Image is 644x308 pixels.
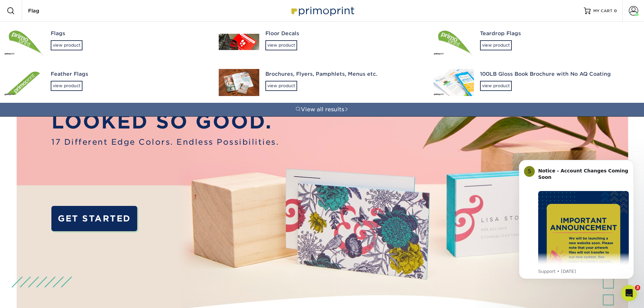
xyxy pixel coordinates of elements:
img: 100LB Gloss Book Brochure with No AQ Coating [433,69,474,96]
a: Brochures, Flyers, Pamphlets, Menus etc.view product [215,62,429,103]
span: 3 [635,285,640,290]
div: view product [480,81,512,91]
div: Brochures, Flyers, Pamphlets, Menus etc. [265,70,421,78]
div: view product [265,40,297,50]
a: Teardrop Flagsview product [429,22,644,62]
a: Floor Decalsview product [215,22,429,62]
img: Feather Flags [4,69,45,96]
div: view product [51,40,82,50]
div: Teardrop Flags [480,30,636,38]
p: LOOKED SO GOOD. [51,107,279,136]
img: Teardrop Flags [433,28,474,55]
div: Floor Decals [265,30,421,38]
input: SEARCH PRODUCTS..... [27,7,93,15]
img: Primoprint [288,3,356,18]
img: Flags [4,28,45,55]
iframe: Intercom live chat [621,285,637,301]
div: Feather Flags [51,70,207,78]
img: Brochures, Flyers, Pamphlets, Menus etc. [219,69,259,96]
span: 0 [614,8,617,13]
span: MY CART [593,8,613,14]
div: view product [480,40,512,50]
a: GET STARTED [51,206,137,231]
div: view product [51,81,82,91]
div: Flags [51,30,207,38]
a: 100LB Gloss Book Brochure with No AQ Coatingview product [429,62,644,103]
img: Floor Decals [219,34,259,50]
div: 100LB Gloss Book Brochure with No AQ Coating [480,70,636,78]
span: 17 Different Edge Colors. Endless Possibilities. [51,136,279,148]
div: view product [265,81,297,91]
iframe: Intercom notifications message [509,151,644,305]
